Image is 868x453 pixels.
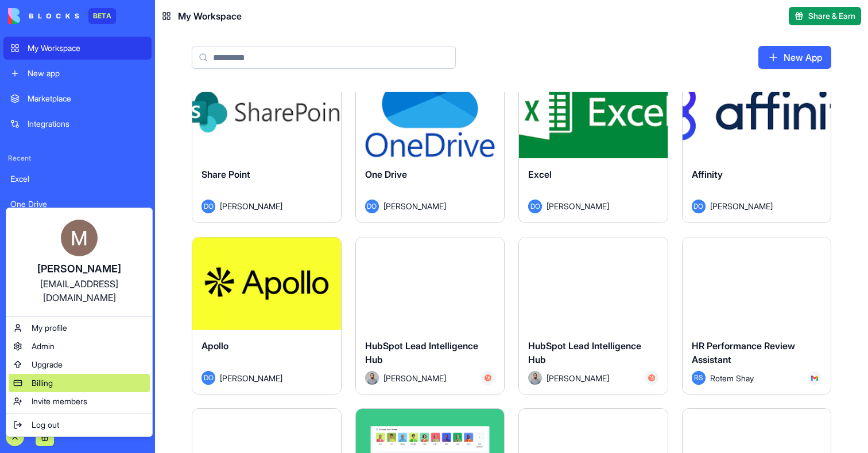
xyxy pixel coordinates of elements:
[61,220,98,256] img: ACg8ocLQ2_qLyJ0M0VMJVQI53zu8i_zRcLLJVtdBHUBm2D4_RUq3eQ=s96-c
[18,277,141,304] div: [EMAIL_ADDRESS][DOMAIN_NAME]
[32,322,67,334] span: My profile
[9,392,150,411] a: Invite members
[32,377,53,389] span: Billing
[9,210,150,314] a: [PERSON_NAME][EMAIL_ADDRESS][DOMAIN_NAME]
[9,356,150,374] a: Upgrade
[32,396,87,407] span: Invite members
[32,341,55,352] span: Admin
[32,359,63,370] span: Upgrade
[10,198,145,210] div: One Drive
[9,337,150,356] a: Admin
[9,319,150,337] a: My profile
[10,173,145,185] div: Excel
[9,374,150,392] a: Billing
[3,154,152,163] span: Recent
[18,261,141,277] div: [PERSON_NAME]
[32,419,59,431] span: Log out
